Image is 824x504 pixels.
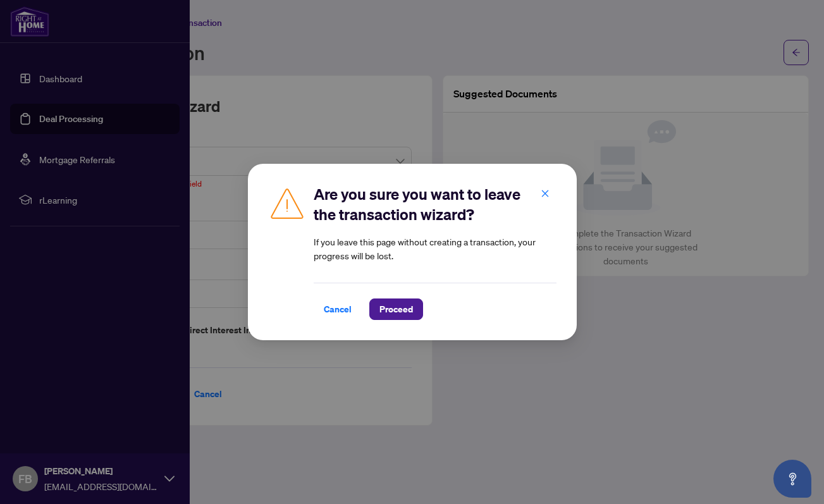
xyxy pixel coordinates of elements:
button: Cancel [314,298,362,320]
span: close [541,189,550,198]
span: Cancel [324,299,352,319]
button: Open asap [773,460,811,498]
h2: Are you sure you want to leave the transaction wizard? [314,184,557,224]
span: Proceed [379,299,413,319]
button: Proceed [369,298,423,320]
article: If you leave this page without creating a transaction, your progress will be lost. [314,235,557,262]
